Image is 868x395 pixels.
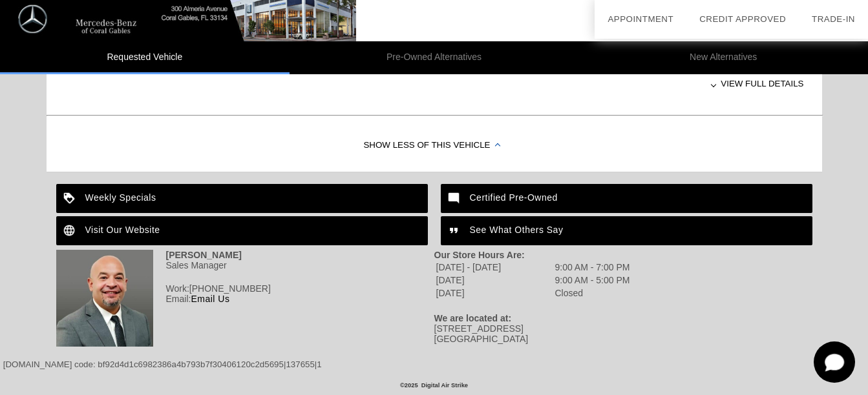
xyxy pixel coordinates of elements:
div: Sales Manager [56,260,434,270]
a: See What Others Say [441,216,812,245]
span: [PHONE_NUMBER] [189,283,271,294]
li: New Alternatives [578,41,868,74]
a: Credit Approved [699,14,786,24]
strong: We are located at: [434,313,512,323]
img: ic_language_white_24dp_2x.png [56,216,85,245]
svg: Start Chat [814,341,855,383]
a: Weekly Specials [56,184,428,213]
td: [DATE] - [DATE] [436,261,553,273]
button: Toggle Chat Window [814,341,855,383]
div: Work: [56,283,434,294]
a: Trade-In [812,14,855,24]
a: Email Us [191,294,229,304]
td: 9:00 AM - 5:00 PM [555,274,631,286]
img: ic_mode_comment_white_24dp_2x.png [441,184,470,213]
strong: Our Store Hours Are: [434,250,525,260]
div: Show Less of this Vehicle [47,120,822,172]
img: ic_format_quote_white_24dp_2x.png [441,216,470,245]
td: [DATE] [436,287,553,299]
td: Closed [555,287,631,299]
td: 9:00 AM - 7:00 PM [555,261,631,273]
td: [DATE] [436,274,553,286]
div: Email: [56,294,434,304]
a: Appointment [608,14,673,24]
img: ic_loyalty_white_24dp_2x.png [56,184,85,213]
div: [STREET_ADDRESS] [GEOGRAPHIC_DATA] [434,323,812,344]
a: Certified Pre-Owned [441,184,812,213]
li: Pre-Owned Alternatives [290,41,579,74]
strong: [PERSON_NAME] [166,250,242,260]
a: Visit Our Website [56,216,428,245]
